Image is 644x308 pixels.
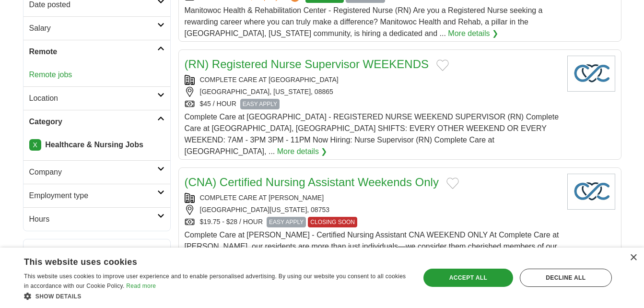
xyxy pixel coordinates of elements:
[185,193,560,203] div: COMPLETE CARE AT [PERSON_NAME]
[277,146,328,157] a: More details ❯
[267,217,306,227] span: EASY APPLY
[24,273,406,289] span: This website uses cookies to improve user experience and to enable personalised advertising. By u...
[45,141,143,149] strong: Healthcare & Nursing Jobs
[185,231,559,262] span: Complete Care at [PERSON_NAME] - Certified Nursing Assistant CNA WEEKEND ONLY At Complete Care at...
[29,93,157,104] h2: Location
[185,6,543,37] span: Manitowoc Health & Rehabilitation Center - Registered Nurse (RN) Are you a Registered Nurse seeki...
[24,253,384,268] div: This website uses cookies
[29,190,157,201] h2: Employment type
[185,113,559,155] span: Complete Care at [GEOGRAPHIC_DATA] - REGISTERED NURSE WEEKEND SUPERVISOR (RN) Complete Care at [G...
[23,184,170,207] a: Employment type
[23,86,170,110] a: Location
[24,291,408,301] div: Show details
[29,71,72,79] a: Remote jobs
[185,99,560,109] div: $45 / HOUR
[567,174,615,210] img: Company logo
[446,178,459,189] button: Add to favorite jobs
[29,213,157,225] h2: Hours
[630,254,637,261] div: Close
[308,217,357,227] span: CLOSING SOON
[240,99,280,109] span: EASY APPLY
[23,207,170,231] a: Hours
[29,116,157,128] h2: Category
[185,87,560,97] div: [GEOGRAPHIC_DATA], [US_STATE], 08865
[23,16,170,40] a: Salary
[436,59,449,71] button: Add to favorite jobs
[29,23,157,34] h2: Salary
[29,139,41,151] a: X
[185,205,560,215] div: [GEOGRAPHIC_DATA][US_STATE], 08753
[448,28,498,39] a: More details ❯
[185,217,560,227] div: $19.75 - $28 / HOUR
[29,46,157,58] h2: Remote
[23,110,170,133] a: Category
[126,283,156,289] a: Read more, opens a new window
[29,245,164,260] h2: Popular searches
[185,176,439,189] a: (CNA) Certified Nursing Assistant Weekends Only
[423,269,513,287] div: Accept all
[567,56,615,92] img: Company logo
[23,40,170,63] a: Remote
[23,160,170,184] a: Company
[520,269,612,287] div: Decline all
[29,166,157,178] h2: Company
[185,58,429,71] a: (RN) Registered Nurse Supervisor WEEKENDS
[185,75,560,85] div: COMPLETE CARE AT [GEOGRAPHIC_DATA]
[35,293,82,300] span: Show details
